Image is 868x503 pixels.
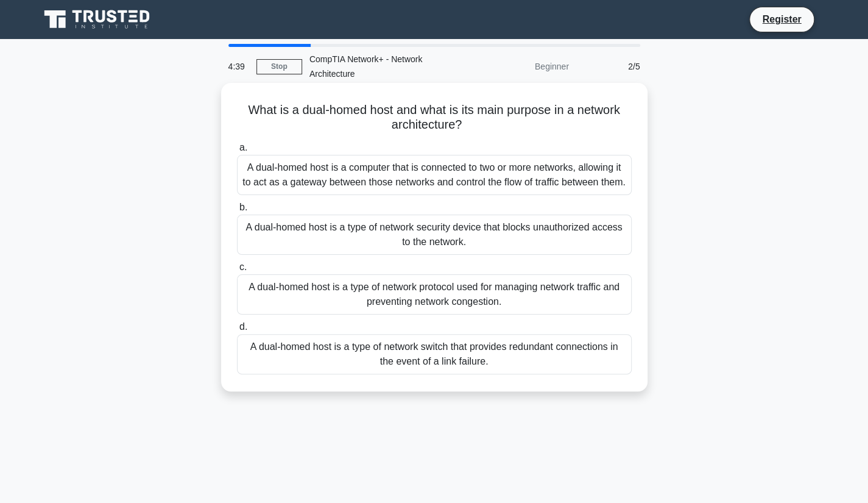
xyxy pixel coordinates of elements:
div: Beginner [470,54,576,79]
a: Register [755,12,808,27]
div: A dual-homed host is a type of network switch that provides redundant connections in the event of... [237,334,632,374]
div: A dual-homed host is a computer that is connected to two or more networks, allowing it to act as ... [237,155,632,195]
span: b. [239,202,247,212]
div: 4:39 [221,54,256,79]
div: A dual-homed host is a type of network security device that blocks unauthorized access to the net... [237,215,632,255]
span: d. [239,321,247,332]
h5: What is a dual-homed host and what is its main purpose in a network architecture? [236,102,633,133]
div: A dual-homed host is a type of network protocol used for managing network traffic and preventing ... [237,274,632,315]
div: 2/5 [576,54,647,79]
span: c. [239,262,247,272]
div: CompTIA Network+ - Network Architecture [302,47,470,86]
span: a. [239,142,247,152]
a: Stop [256,59,302,74]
